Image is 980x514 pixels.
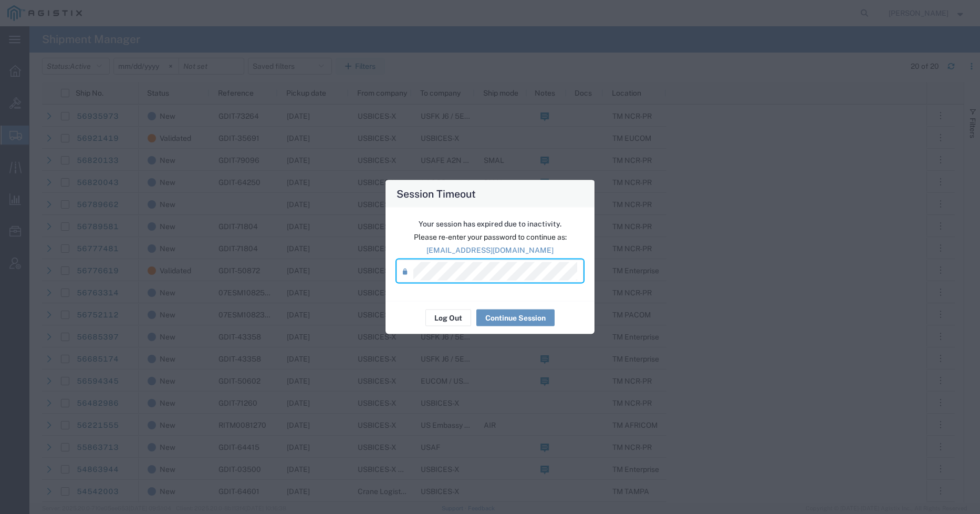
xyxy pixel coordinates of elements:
[397,219,583,230] p: Your session has expired due to inactivity.
[397,186,476,201] h4: Session Timeout
[476,310,555,326] button: Continue Session
[397,232,583,243] p: Please re-enter your password to continue as:
[397,245,583,256] p: [EMAIL_ADDRESS][DOMAIN_NAME]
[425,310,471,326] button: Log Out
